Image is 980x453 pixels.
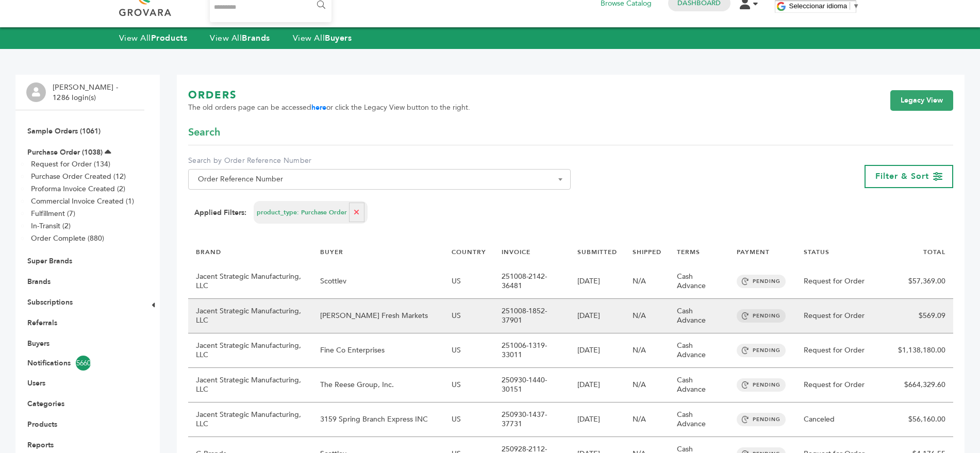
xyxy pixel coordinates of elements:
td: 251008-2142-36481 [494,264,570,299]
td: 251008-1852-37901 [494,299,570,333]
td: $56,160.00 [890,402,953,437]
a: Categories [27,399,64,409]
a: View AllBuyers [293,32,352,44]
a: BRAND [196,248,221,256]
td: Request for Order [796,264,890,299]
td: 250930-1440-30151 [494,368,570,402]
a: Purchase Order Created (12) [31,172,126,181]
a: Fulfillment (7) [31,209,75,219]
img: profile.png [26,82,46,102]
strong: Applied Filters: [194,208,246,218]
td: [DATE] [570,333,625,368]
span: Seleccionar idioma [789,2,848,10]
a: In-Transit (2) [31,221,71,231]
a: STATUS [804,248,829,256]
a: Users [27,378,45,388]
td: The Reese Group, Inc. [312,368,444,402]
a: PAYMENT [737,248,770,256]
a: Reports [27,440,54,450]
a: Buyers [27,339,49,348]
td: N/A [625,299,669,333]
td: Jacent Strategic Manufacturing, LLC [188,402,312,437]
td: US [444,333,494,368]
td: [DATE] [570,368,625,402]
span: PENDING [737,309,786,323]
strong: Products [151,32,187,44]
td: Jacent Strategic Manufacturing, LLC [188,333,312,368]
td: [DATE] [570,402,625,437]
span: PENDING [737,378,786,392]
span: ​ [850,2,850,10]
td: US [444,402,494,437]
span: The old orders page can be accessed or click the Legacy View button to the right. [188,103,470,113]
a: BUYER [320,248,343,256]
label: Search by Order Reference Number [188,156,571,166]
td: Cash Advance [669,264,729,299]
td: Jacent Strategic Manufacturing, LLC [188,264,312,299]
td: N/A [625,402,669,437]
td: Cash Advance [669,402,729,437]
td: Jacent Strategic Manufacturing, LLC [188,368,312,402]
td: $1,138,180.00 [890,333,953,368]
span: product_type: Purchase Order [257,208,347,217]
span: PENDING [737,344,786,357]
a: COUNTRY [452,248,486,256]
td: Canceled [796,402,890,437]
strong: Buyers [325,32,352,44]
strong: Brands [242,32,270,44]
a: View AllBrands [210,32,270,44]
a: Sample Orders (1061) [27,126,101,136]
td: Cash Advance [669,299,729,333]
span: ▼ [853,2,859,10]
td: US [444,299,494,333]
span: Filter & Sort [875,171,929,182]
span: 5660 [76,356,91,371]
a: TERMS [677,248,700,256]
a: Purchase Order (1038) [27,147,103,157]
td: N/A [625,333,669,368]
h1: ORDERS [188,88,470,103]
td: 250930-1437-37731 [494,402,570,437]
span: Order Reference Number [188,169,571,190]
td: Fine Co Enterprises [312,333,444,368]
span: PENDING [737,413,786,426]
td: Jacent Strategic Manufacturing, LLC [188,299,312,333]
td: US [444,368,494,402]
td: Request for Order [796,368,890,402]
td: 251006-1319-33011 [494,333,570,368]
a: Request for Order (134) [31,159,110,169]
a: INVOICE [502,248,530,256]
td: Cash Advance [669,368,729,402]
a: Products [27,420,57,429]
td: $664,329.60 [890,368,953,402]
a: Seleccionar idioma​ [789,2,860,10]
span: PENDING [737,275,786,288]
a: Legacy View [890,90,953,111]
a: Order Complete (880) [31,233,104,243]
a: SUBMITTED [577,248,617,256]
td: Cash Advance [669,333,729,368]
td: Request for Order [796,333,890,368]
td: 3159 Spring Branch Express INC [312,402,444,437]
a: Proforma Invoice Created (2) [31,184,125,194]
td: $57,369.00 [890,264,953,299]
a: Subscriptions [27,297,73,307]
a: Notifications5660 [27,356,132,371]
td: Scottlev [312,264,444,299]
td: [DATE] [570,299,625,333]
a: Brands [27,277,51,287]
a: SHIPPED [633,248,661,256]
td: $569.09 [890,299,953,333]
a: View AllProducts [119,32,188,44]
td: [DATE] [570,264,625,299]
td: US [444,264,494,299]
td: N/A [625,264,669,299]
td: Request for Order [796,299,890,333]
li: [PERSON_NAME] - 1286 login(s) [53,82,121,103]
span: Search [188,125,220,140]
td: N/A [625,368,669,402]
a: TOTAL [923,248,945,256]
a: Super Brands [27,256,72,266]
td: [PERSON_NAME] Fresh Markets [312,299,444,333]
a: Referrals [27,318,57,328]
